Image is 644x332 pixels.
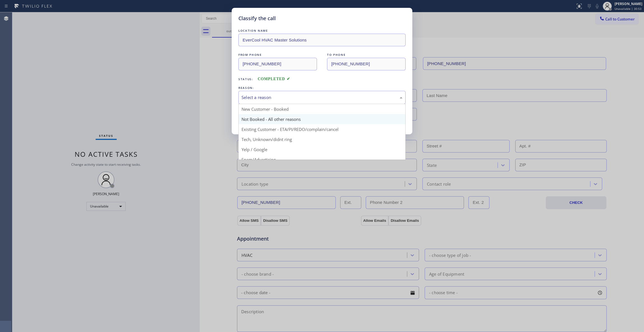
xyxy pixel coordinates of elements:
[239,124,405,134] div: Existing Customer - ETA/PI/REDO/complain/cancel
[239,155,405,165] div: Spam/Advertising
[327,58,406,70] input: To phone
[242,94,403,101] div: Select a reason
[238,77,253,81] span: Status:
[239,134,405,144] div: Tech, Unknown/didnt ring
[239,104,405,114] div: New Customer - Booked
[238,15,276,22] h5: Classify the call
[238,52,317,58] div: FROM PHONE
[258,77,290,81] span: COMPLETED
[238,58,317,70] input: From phone
[327,52,406,58] div: TO PHONE
[238,28,406,34] div: LOCATION NAME
[239,144,405,155] div: Yelp / Google
[238,85,406,91] div: REASON:
[239,114,405,124] div: Not Booked - All other reasons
